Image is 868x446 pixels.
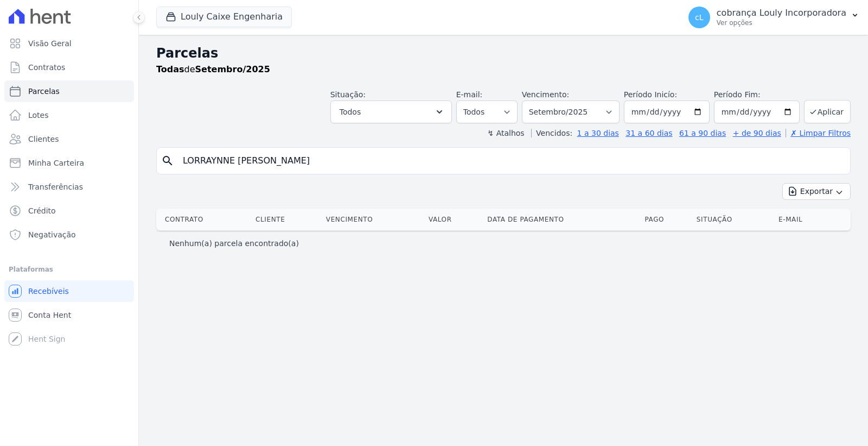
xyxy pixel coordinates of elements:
p: cobrança Louly Incorporadora [717,8,846,18]
th: Valor [424,209,483,230]
h2: Parcelas [156,43,851,63]
label: Período Inicío: [624,90,677,99]
span: Conta Hent [28,310,71,321]
span: Transferências [28,181,83,192]
p: Ver opções [717,18,846,27]
p: Nenhum(a) parcela encontrado(a) [169,238,299,249]
th: Cliente [251,209,322,230]
button: Todos [330,100,452,123]
button: Louly Caixe Engenharia [156,7,292,27]
a: Parcelas [4,80,134,102]
i: search [161,154,174,167]
span: Todos [340,105,361,118]
span: cL [695,14,704,21]
a: Negativação [4,224,134,246]
a: Clientes [4,128,134,150]
span: Crédito [28,205,56,216]
a: 1 a 30 dias [577,129,619,137]
a: + de 90 dias [733,129,781,137]
button: Exportar [782,183,851,200]
a: Crédito [4,200,134,222]
th: Contrato [156,209,251,230]
label: Vencimento: [522,90,569,99]
th: Data de Pagamento [483,209,640,230]
a: ✗ Limpar Filtros [786,129,851,137]
button: cL cobrança Louly Incorporadora Ver opções [680,2,868,33]
div: Plataformas [9,263,130,276]
span: Lotes [28,110,49,121]
strong: Setembro/2025 [195,64,270,74]
span: Minha Carteira [28,158,84,168]
span: Visão Geral [28,38,72,49]
input: Buscar por nome do lote ou do cliente [176,150,846,172]
th: Pago [641,209,692,230]
button: Aplicar [804,100,851,123]
th: E-mail [774,209,834,230]
span: Contratos [28,62,65,73]
a: Transferências [4,176,134,198]
a: Contratos [4,56,134,78]
a: 31 a 60 dias [626,129,672,137]
a: 61 a 90 dias [679,129,726,137]
span: Recebíveis [28,286,69,297]
label: Período Fim: [714,89,800,100]
span: Clientes [28,134,59,145]
label: ↯ Atalhos [487,129,524,137]
label: Vencidos: [531,129,572,137]
th: Situação [692,209,774,230]
a: Conta Hent [4,304,134,326]
span: Parcelas [28,86,60,97]
p: de [156,63,270,76]
th: Vencimento [322,209,424,230]
a: Lotes [4,104,134,126]
span: Negativação [28,229,76,240]
strong: Todas [156,64,184,74]
label: E-mail: [456,90,483,99]
a: Recebíveis [4,280,134,302]
a: Visão Geral [4,33,134,54]
label: Situação: [330,90,366,99]
a: Minha Carteira [4,152,134,174]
